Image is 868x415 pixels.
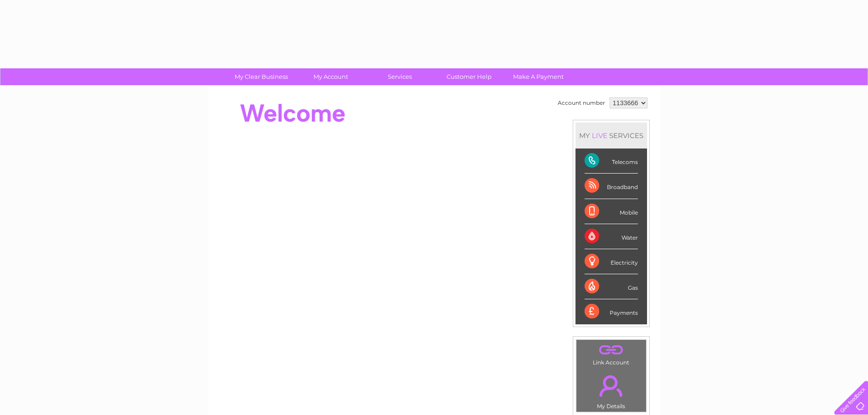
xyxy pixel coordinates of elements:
[431,68,507,85] a: Customer Help
[576,368,647,412] td: My Details
[224,68,299,85] a: My Clear Business
[575,123,647,149] div: MY SERVICES
[585,249,638,274] div: Electricity
[585,299,638,324] div: Payments
[585,174,638,199] div: Broadband
[590,131,609,140] div: LIVE
[501,68,576,85] a: Make A Payment
[579,342,644,358] a: .
[579,370,644,402] a: .
[585,149,638,174] div: Telecoms
[362,68,437,85] a: Services
[293,68,368,85] a: My Account
[555,95,607,111] td: Account number
[576,339,647,368] td: Link Account
[585,274,638,299] div: Gas
[585,224,638,249] div: Water
[585,199,638,224] div: Mobile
